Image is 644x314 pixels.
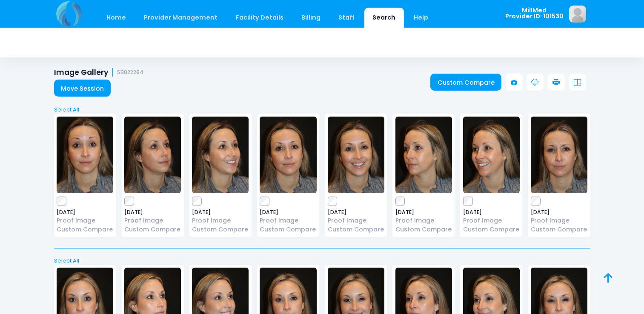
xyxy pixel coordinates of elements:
[395,117,452,193] img: image
[364,8,404,28] a: Search
[463,117,520,193] img: image
[328,210,384,215] span: [DATE]
[328,225,384,234] a: Custom Compare
[192,210,249,215] span: [DATE]
[192,225,249,234] a: Custom Compare
[124,225,181,234] a: Custom Compare
[54,80,111,97] a: Move Session
[328,216,384,225] a: Proof Image
[405,8,436,28] a: Help
[192,117,249,193] img: image
[463,216,520,225] a: Proof Image
[463,225,520,234] a: Custom Compare
[57,216,113,225] a: Proof Image
[395,225,452,234] a: Custom Compare
[57,117,113,193] img: image
[328,117,384,193] img: image
[57,210,113,215] span: [DATE]
[192,216,249,225] a: Proof Image
[531,216,587,225] a: Proof Image
[117,69,143,76] small: SB022284
[569,6,586,23] img: image
[430,74,501,91] a: Custom Compare
[98,8,135,28] a: Home
[330,8,363,28] a: Staff
[124,117,181,193] img: image
[124,210,181,215] span: [DATE]
[531,210,587,215] span: [DATE]
[463,210,520,215] span: [DATE]
[395,216,452,225] a: Proof Image
[293,8,329,28] a: Billing
[260,216,316,225] a: Proof Image
[51,257,593,265] a: Select All
[124,216,181,225] a: Proof Image
[227,8,292,28] a: Facility Details
[136,8,226,28] a: Provider Management
[260,210,316,215] span: [DATE]
[531,225,587,234] a: Custom Compare
[57,225,113,234] a: Custom Compare
[505,7,564,20] span: MillMed Provider ID: 101530
[260,117,316,193] img: image
[260,225,316,234] a: Custom Compare
[395,210,452,215] span: [DATE]
[531,117,587,193] img: image
[51,106,593,114] a: Select All
[54,68,144,77] h1: Image Gallery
